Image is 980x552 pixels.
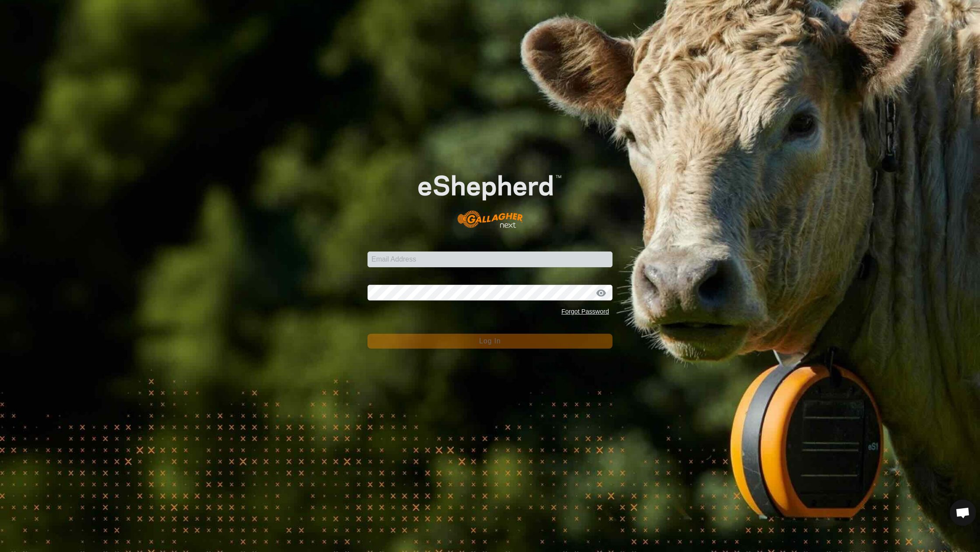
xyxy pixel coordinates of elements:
[950,500,976,526] div: Open chat
[479,337,500,345] span: Log In
[561,308,609,315] a: Forgot Password
[367,252,612,267] input: Email Address
[367,334,612,349] button: Log In
[392,154,588,238] img: E-shepherd Logo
